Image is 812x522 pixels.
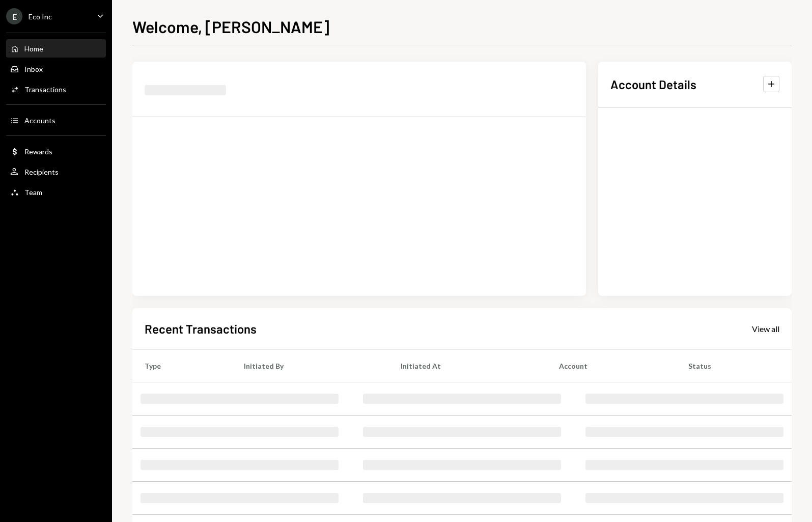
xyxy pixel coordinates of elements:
[29,12,52,21] div: Eco Inc
[6,142,106,160] a: Rewards
[6,8,22,24] div: E
[24,85,66,94] div: Transactions
[232,349,388,382] th: Initiated By
[547,349,676,382] th: Account
[132,349,232,382] th: Type
[752,324,779,334] div: View all
[610,76,696,93] h2: Account Details
[24,44,43,53] div: Home
[6,60,106,78] a: Inbox
[132,16,329,37] h1: Welcome, [PERSON_NAME]
[24,116,55,125] div: Accounts
[24,168,59,176] div: Recipients
[6,111,106,129] a: Accounts
[676,349,792,382] th: Status
[6,80,106,98] a: Transactions
[145,320,257,337] h2: Recent Transactions
[24,65,43,73] div: Inbox
[24,188,42,197] div: Team
[24,147,52,156] div: Rewards
[6,183,106,201] a: Team
[6,39,106,58] a: Home
[752,323,779,334] a: View all
[6,162,106,181] a: Recipients
[388,349,546,382] th: Initiated At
